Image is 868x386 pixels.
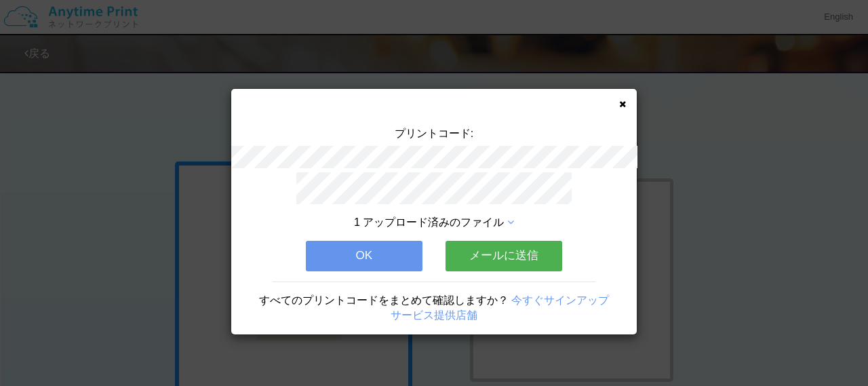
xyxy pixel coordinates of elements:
[354,216,504,228] span: 1 アップロード済みのファイル
[306,241,422,271] button: OK
[391,309,477,321] a: サービス提供店舗
[259,294,509,306] span: すべてのプリントコードをまとめて確認しますか？
[446,241,562,271] button: メールに送信
[395,128,473,139] span: プリントコード:
[511,294,609,306] a: 今すぐサインアップ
